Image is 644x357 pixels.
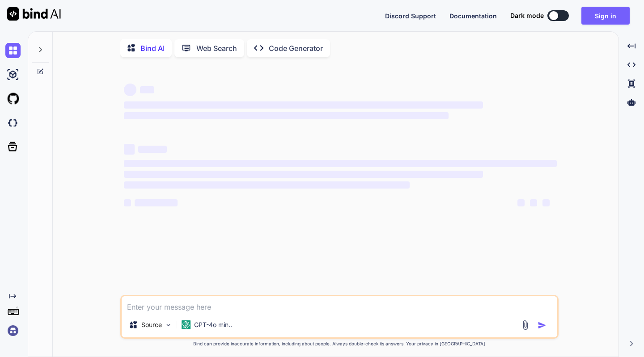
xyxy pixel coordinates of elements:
button: Sign in [581,7,630,25]
span: ‌ [124,84,136,96]
button: Discord Support [385,11,436,21]
img: icon [538,321,547,330]
span: ‌ [124,160,557,167]
p: Code Generator [269,43,323,54]
button: Documentation [449,11,497,21]
p: Source [141,320,162,329]
span: ‌ [530,199,537,206]
img: GPT-4o mini [182,320,191,329]
span: ‌ [124,181,410,189]
span: ‌ [140,86,154,93]
img: signin [5,323,21,338]
img: Bind AI [7,7,61,21]
span: ‌ [124,112,449,119]
span: Discord Support [385,12,436,20]
p: Bind AI [140,43,165,54]
p: Bind can provide inaccurate information, including about people. Always double-check its answers.... [120,340,559,347]
img: Pick Models [165,321,172,329]
p: Web Search [196,43,237,54]
span: ‌ [124,199,131,206]
img: darkCloudIdeIcon [5,115,21,130]
span: ‌ [135,199,178,206]
img: ai-studio [5,67,21,82]
p: GPT-4o min.. [194,320,232,329]
span: ‌ [138,146,167,153]
span: ‌ [517,199,525,206]
span: ‌ [542,199,550,206]
span: Documentation [449,12,497,20]
span: ‌ [124,101,483,109]
span: Dark mode [510,11,544,20]
img: githubLight [5,91,21,106]
span: ‌ [124,144,135,155]
img: attachment [520,320,530,330]
span: ‌ [124,171,483,178]
img: chat [5,43,21,58]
